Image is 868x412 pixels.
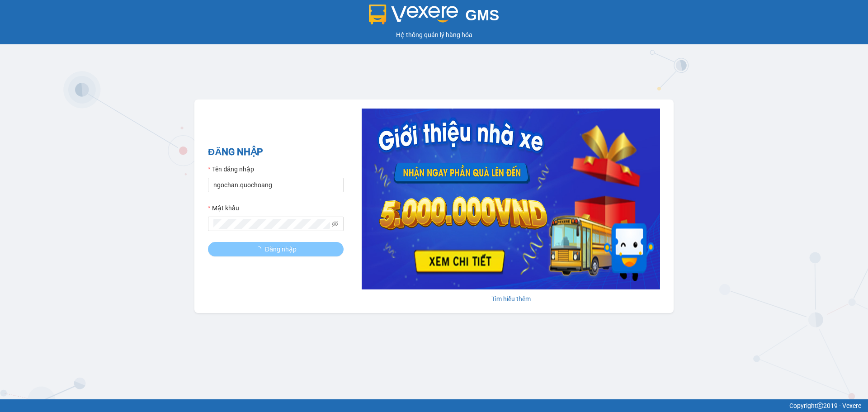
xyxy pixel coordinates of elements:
[208,242,344,256] button: Đăng nhập
[362,109,660,289] img: banner-0
[369,5,458,24] img: logo 2
[265,244,297,254] span: Đăng nhập
[465,7,499,24] span: GMS
[213,219,330,229] input: Mật khẩu
[208,164,254,174] label: Tên đăng nhập
[7,401,861,411] div: Copyright 2019 - Vexere
[369,14,500,21] a: GMS
[208,203,239,213] label: Mật khẩu
[2,30,866,40] div: Hệ thống quản lý hàng hóa
[817,403,823,409] span: copyright
[255,246,265,252] span: loading
[362,294,660,304] div: Tìm hiểu thêm
[208,178,344,192] input: Tên đăng nhập
[332,221,338,227] span: eye-invisible
[208,145,344,160] h2: ĐĂNG NHẬP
